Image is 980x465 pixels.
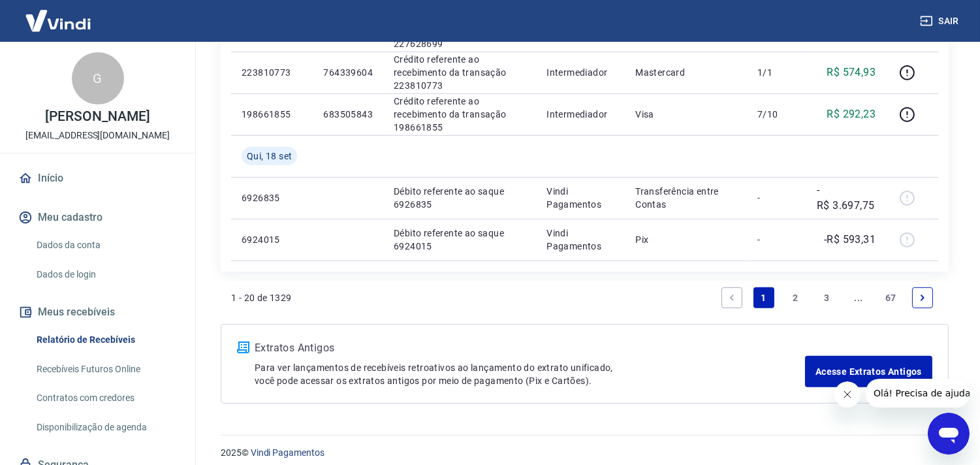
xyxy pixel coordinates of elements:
[25,129,170,142] p: [EMAIL_ADDRESS][DOMAIN_NAME]
[912,287,933,308] a: Next page
[880,287,902,308] a: Page 67
[255,340,805,356] p: Extratos Antigos
[31,385,180,411] a: Contratos com credores
[866,379,970,408] iframe: Mensagem da empresa
[323,66,373,79] p: 764339604
[242,233,302,246] p: 6924015
[72,52,124,104] div: G
[757,108,796,121] p: 7/10
[31,232,180,259] a: Dados da conta
[255,361,805,387] p: Para ver lançamentos de recebíveis retroativos ao lançamento do extrato unificado, você pode aces...
[16,1,101,40] img: Vindi
[221,446,949,460] p: 2025 ©
[817,287,838,308] a: Page 3
[848,287,869,308] a: Jump forward
[785,287,806,308] a: Page 2
[546,108,614,121] p: Intermediador
[721,287,742,308] a: Previous page
[546,66,614,79] p: Intermediador
[242,66,302,79] p: 223810773
[8,9,110,20] span: Olá! Precisa de ajuda?
[16,164,180,193] a: Início
[635,233,736,246] p: Pix
[928,413,970,455] iframe: Botão para abrir a janela de mensagens
[635,185,736,211] p: Transferência entre Contas
[242,108,302,121] p: 198661855
[757,233,796,246] p: -
[31,327,180,353] a: Relatório de Recebíveis
[753,287,774,308] a: Page 1 is your current page
[394,227,526,253] p: Débito referente ao saque 6924015
[16,203,180,232] button: Meu cadastro
[323,108,373,121] p: 683505843
[757,191,796,204] p: -
[757,66,796,79] p: 1/1
[546,185,614,211] p: Vindi Pagamentos
[394,185,526,211] p: Débito referente ao saque 6926835
[827,106,876,122] p: R$ 292,23
[917,9,964,33] button: Sair
[834,381,861,408] iframe: Fechar mensagem
[716,282,938,313] ul: Pagination
[231,291,292,304] p: 1 - 20 de 1329
[635,108,736,121] p: Visa
[394,53,526,92] p: Crédito referente ao recebimento da transação 223810773
[635,66,736,79] p: Mastercard
[242,191,302,204] p: 6926835
[251,447,324,458] a: Vindi Pagamentos
[16,298,180,327] button: Meus recebíveis
[45,110,150,123] p: [PERSON_NAME]
[817,182,876,214] p: -R$ 3.697,75
[805,356,932,387] a: Acesse Extratos Antigos
[31,356,180,383] a: Recebíveis Futuros Online
[31,414,180,441] a: Disponibilização de agenda
[31,261,180,288] a: Dados de login
[247,150,292,163] span: Qui, 18 set
[827,65,876,80] p: R$ 574,93
[546,227,614,253] p: Vindi Pagamentos
[237,342,249,353] img: ícone
[394,95,526,134] p: Crédito referente ao recebimento da transação 198661855
[824,232,876,248] p: -R$ 593,31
